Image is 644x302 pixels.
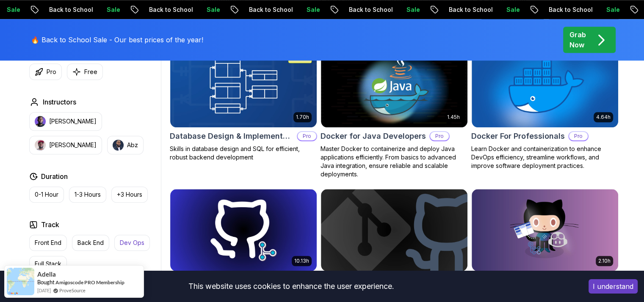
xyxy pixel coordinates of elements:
[294,258,309,264] p: 10.13h
[96,5,123,14] p: Sale
[114,235,150,251] button: Dev Ops
[396,5,423,14] p: Sale
[35,140,46,151] img: instructor img
[6,277,576,296] div: This website uses cookies to enhance the user experience.
[538,5,596,14] p: Back to School
[35,260,61,268] p: Full Stack
[569,132,588,140] p: Pro
[471,145,619,170] p: Learn Docker and containerization to enhance DevOps efficiency, streamline workflows, and improve...
[596,114,611,121] p: 4.64h
[321,189,467,271] img: Git & GitHub Fundamentals card
[321,189,468,297] a: Git & GitHub Fundamentals cardGit & GitHub FundamentalsLearn the fundamentals of Git and GitHub.
[338,5,396,14] p: Back to School
[321,145,468,178] p: Master Docker to containerize and deploy Java applications efficiently. From basics to advanced J...
[170,145,317,162] p: Skills in database design and SQL for efficient, robust backend development
[47,68,56,76] p: Pro
[569,30,586,50] p: Grab Now
[170,130,293,142] h2: Database Design & Implementation
[298,132,316,140] p: Pro
[138,5,196,14] p: Back to School
[43,97,76,107] h2: Instructors
[321,130,426,142] h2: Docker for Java Developers
[438,5,496,14] p: Back to School
[117,190,142,199] p: +3 Hours
[37,271,56,278] span: Adella
[170,189,317,271] img: Git for Professionals card
[49,141,97,149] p: [PERSON_NAME]
[447,114,460,121] p: 1.45h
[37,279,55,286] span: Bought
[41,171,68,181] h2: Duration
[69,187,106,203] button: 1-3 Hours
[29,63,62,80] button: Pro
[67,63,103,80] button: Free
[589,279,638,294] button: Accept cookies
[49,117,97,126] p: [PERSON_NAME]
[496,5,523,14] p: Sale
[471,130,565,142] h2: Docker For Professionals
[35,190,58,199] p: 0-1 Hour
[296,5,323,14] p: Sale
[472,189,618,271] img: GitHub Toolkit card
[35,116,46,127] img: instructor img
[41,220,59,230] h2: Track
[77,239,104,247] p: Back End
[170,45,317,127] img: Database Design & Implementation card
[127,141,138,149] p: Abz
[55,279,124,286] a: Amigoscode PRO Membership
[430,132,449,140] p: Pro
[84,68,97,76] p: Free
[321,45,468,178] a: Docker for Java Developers card1.45hDocker for Java DevelopersProMaster Docker to containerize an...
[59,287,86,294] a: ProveSource
[196,5,223,14] p: Sale
[31,35,203,45] p: 🔥 Back to School Sale - Our best prices of the year!
[29,235,67,251] button: Front End
[39,5,96,14] p: Back to School
[29,136,102,154] button: instructor img[PERSON_NAME]
[29,256,67,272] button: Full Stack
[72,235,109,251] button: Back End
[107,136,144,154] button: instructor imgAbz
[238,5,296,14] p: Back to School
[598,258,611,264] p: 2.10h
[29,187,64,203] button: 0-1 Hour
[37,287,51,294] span: [DATE]
[471,45,619,170] a: Docker For Professionals card4.64hDocker For ProfessionalsProLearn Docker and containerization to...
[113,140,124,151] img: instructor img
[170,45,317,162] a: Database Design & Implementation card1.70hNEWDatabase Design & ImplementationProSkills in databas...
[296,114,309,121] p: 1.70h
[35,239,61,247] p: Front End
[321,45,467,127] img: Docker for Java Developers card
[472,45,618,127] img: Docker For Professionals card
[120,239,144,247] p: Dev Ops
[7,268,34,295] img: provesource social proof notification image
[111,187,148,203] button: +3 Hours
[596,5,623,14] p: Sale
[75,190,101,199] p: 1-3 Hours
[29,112,102,131] button: instructor img[PERSON_NAME]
